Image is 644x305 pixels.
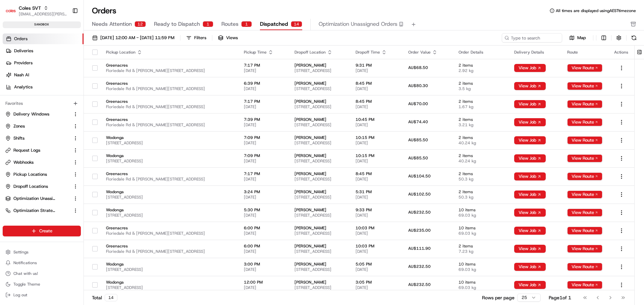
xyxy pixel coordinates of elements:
span: [STREET_ADDRESS] [294,140,345,146]
h1: Orders [92,5,116,16]
span: [DATE] [244,195,284,200]
span: AU$111.90 [408,246,431,251]
span: 2 items [459,117,503,122]
a: View Job [514,192,546,197]
span: 5:05 PM [356,261,397,267]
button: View Route [567,82,602,90]
button: View Job [514,190,546,199]
a: Powered byPylon [47,113,81,119]
button: Chat with us! [3,269,81,278]
span: [DATE] [356,176,397,182]
button: View Route [567,209,602,217]
span: [STREET_ADDRESS] [294,176,345,182]
span: Floriedale Rd & [PERSON_NAME][STREET_ADDRESS] [106,68,233,73]
span: Coles SVT [19,5,41,11]
span: [PERSON_NAME] [294,243,345,249]
button: [DATE] 12:00 AM - [DATE] 11:59 PM [89,33,177,43]
span: [STREET_ADDRESS] [294,267,345,272]
span: [DATE] [244,122,284,128]
div: Actions [614,50,629,55]
span: [DATE] [356,267,397,272]
button: View Route [567,172,602,180]
span: 2.92 kg [459,68,503,73]
a: View Job [514,65,546,71]
button: View Job [514,281,546,289]
button: Create [3,226,81,236]
span: Wodonga [106,280,233,285]
span: 5:31 PM [356,189,397,195]
span: [STREET_ADDRESS] [106,213,233,218]
span: 10 items [459,207,503,213]
span: [DATE] [356,285,397,290]
span: API Documentation [63,97,108,104]
span: 10 items [459,261,503,267]
span: 2 items [459,63,503,68]
span: 8:45 PM [356,99,397,104]
button: View Job [514,172,546,180]
span: 40.24 kg [459,140,503,146]
span: AU$232.50 [408,210,431,215]
span: Settings [13,249,29,255]
div: Order Value [408,50,448,55]
span: 50.3 kg [459,176,503,182]
span: [STREET_ADDRESS] [294,68,345,73]
div: Total [92,294,117,301]
span: [DATE] [244,267,284,272]
span: Dispatched [260,20,288,28]
button: Settings [3,247,81,257]
span: Greenacres [106,81,233,86]
span: Optimization Unassigned Orders [13,196,56,202]
button: View Route [567,154,602,162]
span: AU$70.00 [408,101,428,106]
span: AU$104.50 [408,173,431,179]
a: Orders [3,33,84,44]
span: [STREET_ADDRESS] [106,267,233,272]
a: Pickup Locations [5,171,70,177]
span: 2 items [459,189,503,195]
span: [PERSON_NAME] [294,153,345,158]
div: Route [567,50,603,55]
div: 📗 [7,98,12,103]
span: [DATE] [244,176,284,182]
span: Greenacres [106,99,233,104]
a: Deliveries [3,46,84,56]
div: 12 [135,21,146,27]
span: 2 items [459,153,503,158]
span: 10:03 PM [356,243,397,249]
div: 1 [203,21,213,27]
span: [STREET_ADDRESS] [106,140,233,146]
span: AU$232.50 [408,264,431,269]
span: 10:15 PM [356,135,397,140]
span: Chat with us! [13,271,38,276]
span: [EMAIL_ADDRESS][PERSON_NAME][PERSON_NAME][DOMAIN_NAME] [19,11,67,17]
a: Zones [5,123,70,129]
button: Request Logs [3,145,81,156]
span: Wodonga [106,189,233,195]
span: 10 items [459,280,503,285]
span: Optimization Unassigned Orders [319,20,397,28]
span: 69.03 kg [459,267,503,272]
a: View Job [514,282,546,288]
span: 8:45 PM [356,81,397,86]
span: [STREET_ADDRESS] [106,158,233,164]
span: Knowledge Base [13,97,51,104]
span: Ready to Dispatch [154,20,200,28]
span: 7:17 PM [244,171,284,176]
span: Log out [13,292,27,298]
span: AU$74.40 [408,119,428,125]
span: [PERSON_NAME] [294,189,345,195]
button: Filters [183,33,209,43]
button: Map [565,34,590,42]
span: Floriedale Rd & [PERSON_NAME][STREET_ADDRESS] [106,176,233,182]
span: 10 items [459,225,503,231]
a: View Job [514,120,546,125]
a: Delivery Windows [5,111,70,117]
span: [DATE] [244,213,284,218]
img: Nash [7,7,20,20]
button: View Job [514,154,546,162]
a: View Job [514,138,546,143]
span: Floriedale Rd & [PERSON_NAME][STREET_ADDRESS] [106,122,233,128]
a: Dropoff Locations [5,183,70,189]
p: Rows per page [482,294,515,301]
span: Routes [221,20,238,28]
